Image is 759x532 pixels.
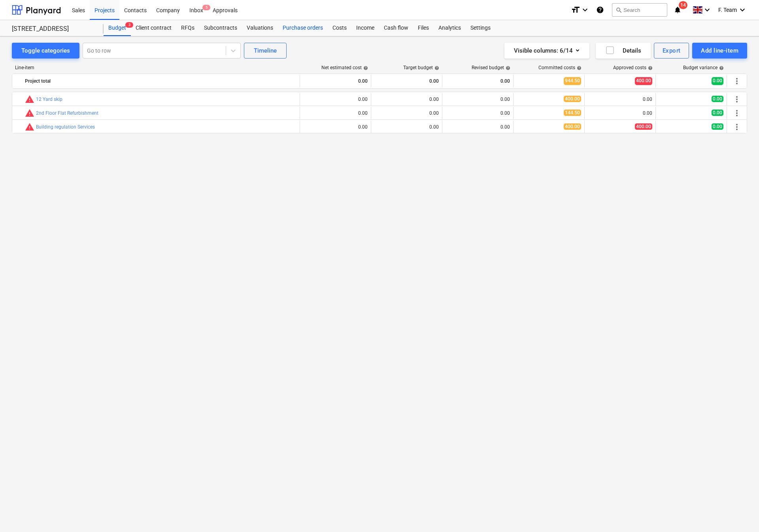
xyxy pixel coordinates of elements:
[104,20,131,36] div: Budget
[732,108,742,118] span: More actions
[244,43,287,59] button: Timeline
[199,20,242,36] a: Subcontracts
[588,97,652,102] div: 0.00
[683,65,724,70] div: Budget variance
[701,45,738,56] div: Add line-item
[328,20,351,36] a: Costs
[472,65,510,70] div: Revised budget
[362,66,368,70] span: help
[374,110,439,116] div: 0.00
[446,124,510,130] div: 0.00
[12,25,94,33] div: [STREET_ADDRESS]
[374,124,439,130] div: 0.00
[679,1,687,9] span: 14
[446,75,510,87] div: 0.00
[732,76,742,86] span: More actions
[692,43,747,59] button: Add line-item
[176,20,199,36] a: RFQs
[612,3,667,17] button: Search
[663,45,681,56] div: Export
[374,75,439,87] div: 0.00
[202,5,210,10] span: 5
[433,66,439,70] span: help
[36,110,98,116] a: 2nd Floor Flat Refurbishment
[504,43,589,59] button: Visible columns:6/14
[25,95,34,104] span: Committed costs exceed revised budget
[738,5,747,15] i: keyboard_arrow_down
[321,65,368,70] div: Net estimated cost
[466,20,495,36] a: Settings
[580,5,590,15] i: keyboard_arrow_down
[654,43,689,59] button: Export
[646,66,653,70] span: help
[131,20,176,36] a: Client contract
[588,110,652,116] div: 0.00
[596,43,651,59] button: Details
[575,66,582,70] span: help
[303,75,368,87] div: 0.00
[564,96,581,102] span: 400.00
[379,20,413,36] a: Cash flow
[564,110,581,116] span: 144.50
[374,97,439,102] div: 0.00
[504,66,510,70] span: help
[434,20,466,36] a: Analytics
[702,5,712,15] i: keyboard_arrow_down
[278,20,328,36] a: Purchase orders
[571,5,580,15] i: format_size
[25,122,34,132] span: Committed costs exceed revised budget
[12,43,79,59] button: Toggle categories
[596,5,604,15] i: Knowledge base
[613,65,653,70] div: Approved costs
[712,123,723,130] span: 0.00
[514,45,580,56] div: Visible columns : 6/14
[303,124,368,130] div: 0.00
[413,20,434,36] a: Files
[538,65,582,70] div: Committed costs
[605,45,641,56] div: Details
[21,45,70,56] div: Toggle categories
[36,124,95,130] a: Building regulation Services
[254,45,277,56] div: Timeline
[104,20,131,36] a: Budget3
[616,7,622,13] span: search
[718,7,737,13] span: F. Team
[12,65,300,70] div: Line-item
[25,108,34,118] span: Committed costs exceed revised budget
[564,123,581,130] span: 400.00
[674,5,682,15] i: notifications
[25,75,296,87] div: Project total
[303,97,368,102] div: 0.00
[403,65,439,70] div: Target budget
[712,77,723,85] span: 0.00
[712,110,723,116] span: 0.00
[242,20,278,36] a: Valuations
[635,77,652,85] span: 400.00
[635,123,652,130] span: 400.00
[446,110,510,116] div: 0.00
[446,97,510,102] div: 0.00
[712,96,723,102] span: 0.00
[564,77,581,85] span: 944.50
[732,122,742,132] span: More actions
[351,20,379,36] a: Income
[36,97,62,102] a: 12 Yard skip
[732,95,742,104] span: More actions
[719,494,759,532] iframe: Chat Widget
[717,66,724,70] span: help
[303,110,368,116] div: 0.00
[125,22,133,28] span: 3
